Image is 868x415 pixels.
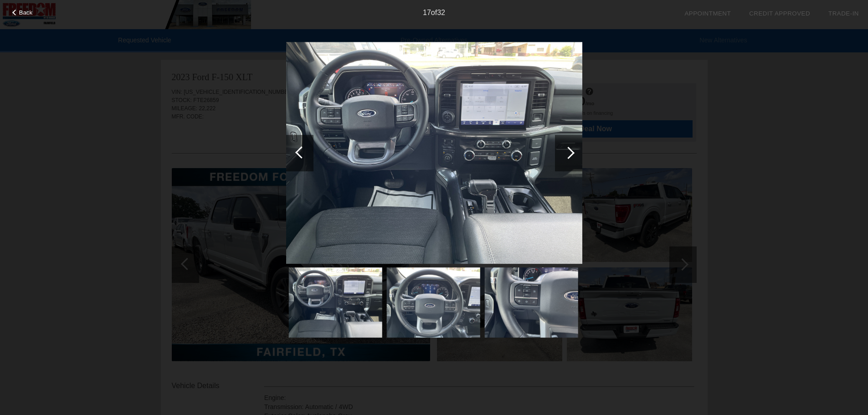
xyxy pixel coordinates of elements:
a: Credit Approved [749,10,810,17]
a: Appointment [684,10,731,17]
a: Trade-In [828,10,859,17]
img: 17.jpg [288,267,382,338]
span: 32 [437,9,445,16]
span: Back [19,9,33,16]
span: 17 [423,9,431,16]
img: 17.jpg [286,42,582,264]
img: 19.jpg [484,267,578,338]
img: 18.jpg [386,267,480,338]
